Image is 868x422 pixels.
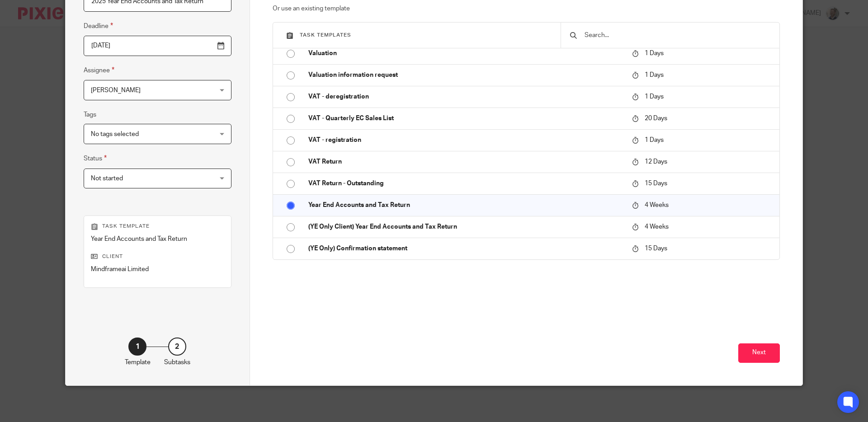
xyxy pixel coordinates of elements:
p: Mindframeai Limited [91,265,224,274]
span: Task templates [300,33,351,38]
span: 15 Days [645,180,667,187]
div: 1 [128,338,146,356]
p: Task template [91,223,224,230]
p: Subtasks [164,358,190,367]
span: 12 Days [645,159,667,165]
label: Status [84,153,107,164]
span: 1 Days [645,72,664,78]
p: (YE Only Client) Year End Accounts and Tax Return [308,222,623,231]
span: 15 Days [645,246,667,252]
input: Use the arrow keys to pick a date [84,36,231,56]
span: 20 Days [645,115,667,122]
p: VAT - registration [308,136,623,145]
span: 1 Days [645,94,664,100]
span: [PERSON_NAME] [91,87,141,94]
p: Year End Accounts and Tax Return [91,234,224,244]
p: Valuation [308,49,623,58]
p: Client [91,253,224,260]
span: 1 Days [645,50,664,56]
span: 4 Weeks [645,202,669,208]
button: Next [738,343,780,363]
p: Year End Accounts and Tax Return [308,201,623,210]
p: Template [125,358,151,367]
label: Assignee [84,65,114,75]
span: 1 Days [645,137,664,143]
label: Deadline [84,21,113,31]
label: Tags [84,110,96,119]
span: 4 Weeks [645,224,669,230]
p: (YE Only) Confirmation statement [308,244,623,253]
p: Valuation information request [308,70,623,80]
p: VAT - Quarterly EC Sales List [308,114,623,123]
p: VAT - deregistration [308,92,623,101]
p: VAT Return [308,157,623,166]
div: 2 [168,338,186,356]
p: VAT Return - Outstanding [308,179,623,188]
p: Or use an existing template [273,4,780,13]
span: No tags selected [91,131,139,137]
input: Search... [584,30,770,40]
span: Not started [91,175,123,182]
